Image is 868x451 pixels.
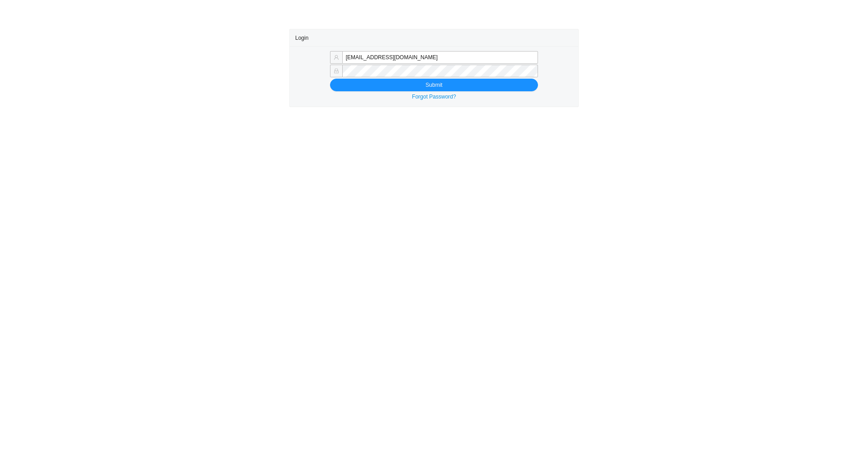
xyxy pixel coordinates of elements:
[330,79,538,91] button: Submit
[412,94,456,100] a: Forgot Password?
[334,68,339,74] span: lock
[295,29,573,46] div: Login
[334,55,339,60] span: user
[342,51,538,64] input: Email
[425,80,442,89] span: Submit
